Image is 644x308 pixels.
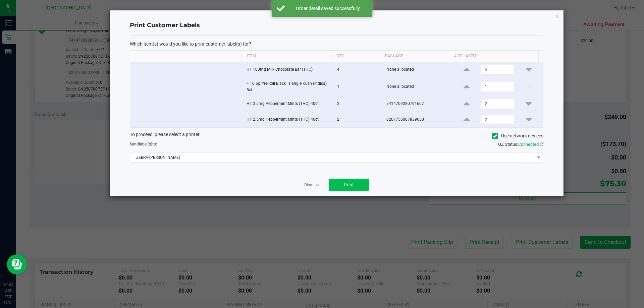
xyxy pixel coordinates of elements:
[333,96,382,112] td: 2
[380,51,449,62] th: Package
[492,132,543,139] label: Use network devices
[139,142,152,146] span: label(s)
[329,179,369,191] button: Print
[333,62,382,78] td: 4
[130,41,543,47] p: Which item(s) would you like to print customer label(s) for?
[304,182,319,188] a: Dismiss
[125,131,548,141] div: To proceed, please select a printer.
[344,182,354,187] span: Print
[130,142,157,146] span: Send to:
[241,51,331,62] th: Item
[449,51,538,62] th: # of labels
[331,51,380,62] th: Qty
[382,112,452,127] td: 0207755007839650
[243,62,333,78] td: HT 100mg Milk Chocolate Bar (THC)
[382,78,452,96] td: None allocated
[7,254,27,274] iframe: Resource center
[498,142,543,147] span: QZ Status:
[130,21,543,30] h4: Print Customer Labels
[333,112,382,127] td: 2
[382,62,452,78] td: None allocated
[243,96,333,112] td: HT 2.5mg Peppermint Mints (THC) 40ct
[288,5,367,12] div: Order detail saved successfully
[243,112,333,127] td: HT 2.5mg Peppermint Mints (THC) 40ct
[518,142,539,147] span: Connected
[243,78,333,96] td: FT 0.5g Pre-Roll Black Triangle Kush (Indica) 5ct
[130,153,535,162] span: ZEBRA-[PERSON_NAME]
[333,78,382,96] td: 1
[382,96,452,112] td: 7414709280791607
